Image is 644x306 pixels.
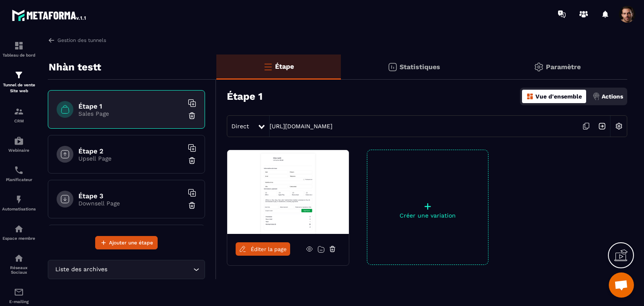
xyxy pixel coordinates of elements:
img: arrow-next.bcc2205e.svg [594,118,610,134]
a: formationformationTableau de bord [2,34,36,64]
p: + [367,200,488,212]
img: trash [188,112,196,120]
img: scheduler [14,165,24,175]
input: Search for option [109,265,191,274]
a: Gestion des tunnels [48,36,106,44]
img: actions.d6e523a2.png [592,93,600,100]
p: Vue d'ensemble [535,93,582,100]
a: social-networksocial-networkRéseaux Sociaux [2,247,36,281]
a: schedulerschedulerPlanificateur [2,159,36,188]
button: Ajouter une étape [95,236,158,249]
div: Search for option [48,260,205,279]
p: Upsell Page [78,155,183,162]
p: Sales Page [78,110,183,117]
a: formationformationCRM [2,100,36,130]
img: formation [14,106,24,117]
div: Mở cuộc trò chuyện [609,272,634,298]
p: Statistiques [400,63,440,71]
img: automations [14,136,24,146]
a: automationsautomationsWebinaire [2,130,36,159]
p: Réseaux Sociaux [2,265,36,275]
p: Downsell Page [78,200,183,207]
span: Liste des archives [53,265,109,274]
p: Planificateur [2,177,36,182]
p: Tableau de bord [2,53,36,57]
img: trash [188,201,196,210]
img: stats.20deebd0.svg [387,62,397,72]
img: dashboard-orange.40269519.svg [526,93,534,100]
img: trash [188,156,196,165]
p: Paramètre [546,63,581,71]
img: formation [14,41,24,51]
img: automations [14,224,24,234]
p: Actions [602,93,623,100]
h6: Étape 2 [78,147,183,155]
a: automationsautomationsAutomatisations [2,188,36,218]
a: Éditer la page [236,242,290,256]
h6: Étape 3 [78,192,183,200]
p: Webinaire [2,148,36,153]
img: formation [14,70,24,80]
img: social-network [14,253,24,263]
h6: Étape 1 [78,102,183,110]
img: logo [12,8,87,23]
img: arrow [48,36,55,44]
p: Créer une variation [367,212,488,219]
span: Direct [231,123,249,130]
p: Étape [275,62,294,70]
img: automations [14,194,24,205]
p: Automatisations [2,207,36,211]
img: email [14,287,24,297]
h3: Étape 1 [227,91,262,102]
p: Tunnel de vente Site web [2,82,36,94]
img: setting-gr.5f69749f.svg [534,62,544,72]
p: Espace membre [2,236,36,241]
img: image [227,150,349,234]
p: CRM [2,119,36,123]
a: [URL][DOMAIN_NAME] [270,123,332,130]
a: formationformationTunnel de vente Site web [2,64,36,100]
img: bars-o.4a397970.svg [263,62,273,72]
span: Ajouter une étape [109,239,153,247]
p: E-mailing [2,299,36,304]
span: Éditer la page [251,246,287,252]
a: automationsautomationsEspace membre [2,218,36,247]
img: setting-w.858f3a88.svg [611,118,627,134]
p: Nhàn testt [49,59,101,75]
